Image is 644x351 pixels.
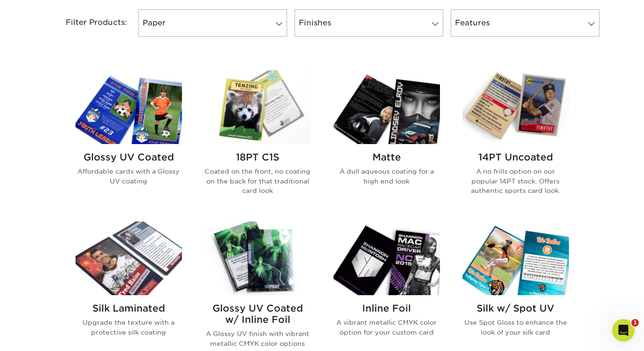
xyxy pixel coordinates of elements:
[462,167,569,195] p: A no frills option on our popular 14PT stock. Offers authentic sports card look.
[333,167,440,186] p: A dull aqueous coating for a high end look
[333,152,440,163] h2: Matte
[205,329,311,348] p: A Glossy UV finish with vibrant metallic CMYK color options
[205,70,311,144] img: 18PT C1S Trading Cards
[295,9,443,37] a: Finishes
[76,303,182,314] h2: Silk Laminated
[76,318,182,337] p: Upgrade the texture with a protective silk coating
[205,303,311,325] h2: Glossy UV Coated w/ Inline Foil
[462,303,569,314] h2: Silk w/ Spot UV
[462,70,569,144] img: 14PT Uncoated Trading Cards
[462,318,569,337] p: Use Spot Gloss to enhance the look of your silk card
[76,70,182,210] a: Glossy UV Coated Trading Cards Glossy UV Coated Affordable cards with a Glossy UV coating
[333,221,440,295] img: Inline Foil Trading Cards
[462,221,569,295] img: Silk w/ Spot UV Trading Cards
[333,318,440,337] p: A vibrant metallic CMYK color option for your custom card
[205,167,311,195] p: Coated on the front, no coating on the back for that traditional card look
[76,221,182,295] img: Silk Laminated Trading Cards
[631,319,639,327] span: 1
[462,70,569,210] a: 14PT Uncoated Trading Cards 14PT Uncoated A no frills option on our popular 14PT stock. Offers au...
[138,9,287,37] a: Paper
[205,70,311,210] a: 18PT C1S Trading Cards 18PT C1S Coated on the front, no coating on the back for that traditional ...
[205,152,311,163] h2: 18PT C1S
[41,9,135,37] div: Filter Products:
[333,70,440,144] img: Matte Trading Cards
[76,167,182,186] p: Affordable cards with a Glossy UV coating
[462,152,569,163] h2: 14PT Uncoated
[76,70,182,144] img: Glossy UV Coated Trading Cards
[333,303,440,314] h2: Inline Foil
[451,9,599,37] a: Features
[76,152,182,163] h2: Glossy UV Coated
[333,70,440,210] a: Matte Trading Cards Matte A dull aqueous coating for a high end look
[205,221,311,295] img: Glossy UV Coated w/ Inline Foil Trading Cards
[612,319,635,342] iframe: Intercom live chat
